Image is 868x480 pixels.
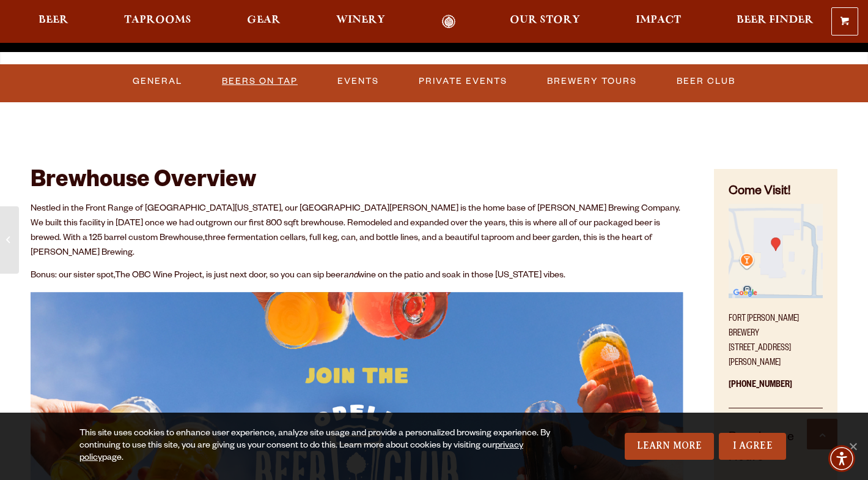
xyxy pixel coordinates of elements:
a: Beer Club [672,67,740,96]
a: Taprooms [116,15,199,29]
a: Brewery Tours [542,67,642,96]
h4: Come Visit! [729,184,823,201]
span: Impact [636,15,681,25]
p: [PHONE_NUMBER] [729,371,823,408]
a: Learn More [625,433,715,460]
span: Beer [39,15,68,25]
em: and [344,271,358,281]
span: Gear [247,15,281,25]
p: Fort [PERSON_NAME] Brewery [STREET_ADDRESS][PERSON_NAME] [729,305,823,371]
span: Winery [336,15,385,25]
a: I Agree [719,433,786,460]
a: privacy policy [79,441,523,463]
a: Events [333,67,384,96]
a: Odell Home [426,15,472,29]
span: Beer Finder [737,15,814,25]
a: Private Events [414,67,512,96]
a: Our Story [502,15,588,29]
a: Beer [31,15,76,29]
h2: Brewhouse Overview [31,169,683,196]
a: Find on Google Maps (opens in a new window) [729,292,823,302]
a: Winery [328,15,393,29]
div: Accessibility Menu [828,445,855,472]
div: This site uses cookies to enhance user experience, analyze site usage and provide a personalized ... [79,428,564,465]
a: Beer Finder [729,15,822,29]
a: Impact [628,15,689,29]
span: Our Story [510,15,580,25]
a: General [128,67,187,96]
span: Taprooms [124,15,191,25]
a: Beers on Tap [217,67,303,96]
span: three fermentation cellars, full keg, can, and bottle lines, and a beautiful taproom and beer gar... [31,234,652,258]
a: Gear [239,15,289,29]
p: Bonus: our sister spot, , is just next door, so you can sip beer wine on the patio and soak in th... [31,269,683,283]
a: The OBC Wine Project [115,271,202,281]
img: Small thumbnail of location on map [729,204,823,298]
p: Nestled in the Front Range of [GEOGRAPHIC_DATA][US_STATE], our [GEOGRAPHIC_DATA][PERSON_NAME] is ... [31,202,683,261]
